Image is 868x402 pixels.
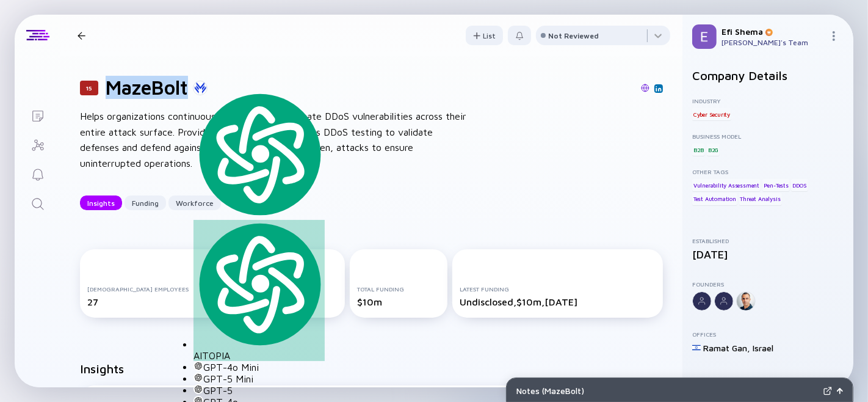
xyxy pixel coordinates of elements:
[692,179,761,191] div: Vulnerability Assessment
[80,362,124,376] h2: Insights
[692,343,701,352] img: Israel Flag
[80,196,122,210] button: Insights
[791,179,808,191] div: DDOS
[692,108,731,120] div: Cyber Security
[193,373,203,382] img: gpt-black.svg
[641,84,649,92] img: MazeBolt Website
[193,361,325,373] div: GPT-4o Mini
[829,31,839,41] img: Menu
[548,31,599,40] div: Not Reviewed
[80,109,471,171] div: Helps organizations continuously identify and eliminate DDoS vulnerabilities across their entire ...
[739,193,782,205] div: Threat Analysis
[692,24,717,49] img: Efi Profile Picture
[703,343,750,353] div: Ramat Gan ,
[762,179,790,191] div: Pen-Tests
[106,76,188,99] h1: MazeBolt
[80,81,98,95] div: 15
[15,188,60,217] a: Search
[193,384,203,394] img: gpt-black.svg
[460,296,656,307] div: Undisclosed, $10m, [DATE]
[193,384,325,396] div: GPT-5
[692,144,705,156] div: B2B
[125,196,166,210] button: Funding
[357,296,440,307] div: $10m
[466,26,503,45] button: List
[87,285,225,293] div: [DEMOGRAPHIC_DATA] Employees
[722,26,824,37] div: Efi Shema
[656,86,662,92] img: MazeBolt Linkedin Page
[707,144,720,156] div: B2G
[193,220,325,360] div: AITOPIA
[692,133,844,140] div: Business Model
[692,68,844,82] h2: Company Details
[692,168,844,175] div: Other Tags
[692,97,844,104] div: Industry
[168,196,221,210] button: Workforce
[692,280,844,288] div: Founders
[692,237,844,244] div: Established
[516,386,819,396] div: Notes ( MazeBolt )
[15,100,60,130] a: Lists
[837,388,843,394] img: Open Notes
[168,194,221,213] div: Workforce
[193,373,325,384] div: GPT-5 Mini
[722,38,824,47] div: [PERSON_NAME]'s Team
[692,248,844,261] div: [DATE]
[357,285,440,293] div: Total Funding
[466,26,503,45] div: List
[193,90,325,218] img: logo.svg
[460,285,656,293] div: Latest Funding
[15,159,60,188] a: Reminders
[125,194,166,213] div: Funding
[692,193,737,205] div: Test Automation
[80,194,122,213] div: Insights
[87,296,225,307] div: 27
[15,130,60,159] a: Investor Map
[193,220,325,348] img: logo.svg
[193,361,203,371] img: gpt-black.svg
[753,343,773,353] div: Israel
[823,387,832,395] img: Expand Notes
[692,331,844,338] div: Offices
